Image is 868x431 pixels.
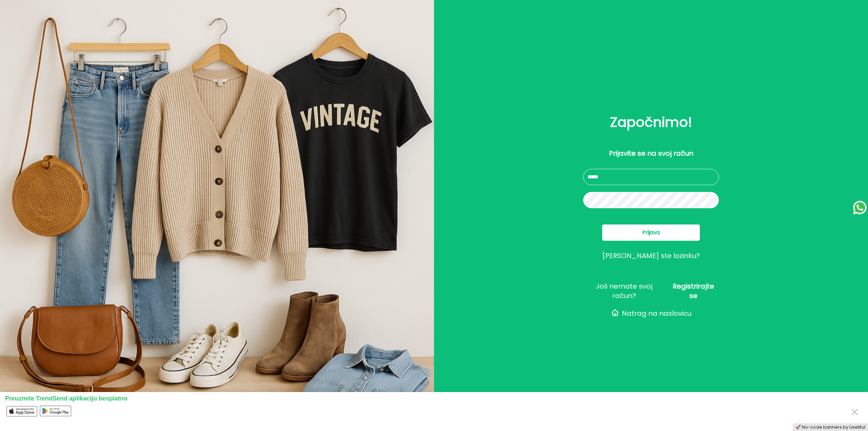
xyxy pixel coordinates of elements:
[445,112,857,132] h2: Započnimo!
[609,149,693,158] p: Prijavite se na svoj račun
[602,252,700,260] button: [PERSON_NAME] ste lozinku?
[668,281,719,300] span: Registrirajte se
[602,224,700,241] button: Prijava
[795,424,865,430] a: 🚀 No-code banners by Usetiful
[5,395,127,402] span: Preuzmite TrendSend aplikaciju besplatno
[622,309,691,318] span: Natrag na naslovicu
[583,309,719,317] button: Natrag na naslovicu
[583,287,719,295] button: Još nemate svoj račun?Registrirajte se
[849,405,860,418] button: Close
[642,229,660,237] span: Prijava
